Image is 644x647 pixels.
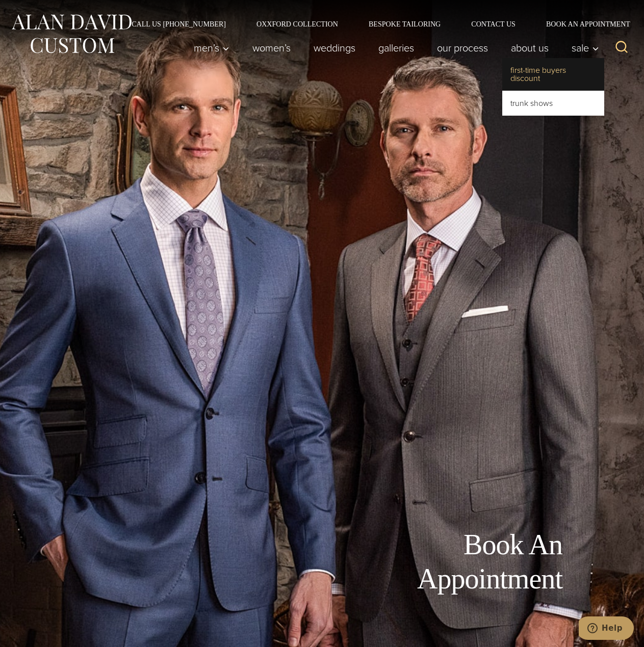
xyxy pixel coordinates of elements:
nav: Primary Navigation [183,38,605,58]
iframe: Opens a widget where you can chat to one of our agents [579,616,634,642]
a: First-Time Buyers Discount [502,58,604,91]
a: Contact Us [456,20,531,28]
a: weddings [302,38,367,58]
img: Alan David Custom [10,11,133,57]
button: View Search Form [609,36,634,60]
a: Galleries [367,38,426,58]
a: Bespoke Tailoring [353,20,456,28]
nav: Secondary Navigation [116,20,634,28]
a: Trunk Shows [502,91,604,116]
a: About Us [500,38,560,58]
button: Men’s sub menu toggle [183,38,241,58]
a: Book an Appointment [531,20,634,28]
a: Call Us [PHONE_NUMBER] [116,20,241,28]
h1: Book An Appointment [333,528,562,596]
a: Oxxford Collection [241,20,353,28]
a: Our Process [426,38,500,58]
button: Sale sub menu toggle [560,38,605,58]
a: Women’s [241,38,302,58]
